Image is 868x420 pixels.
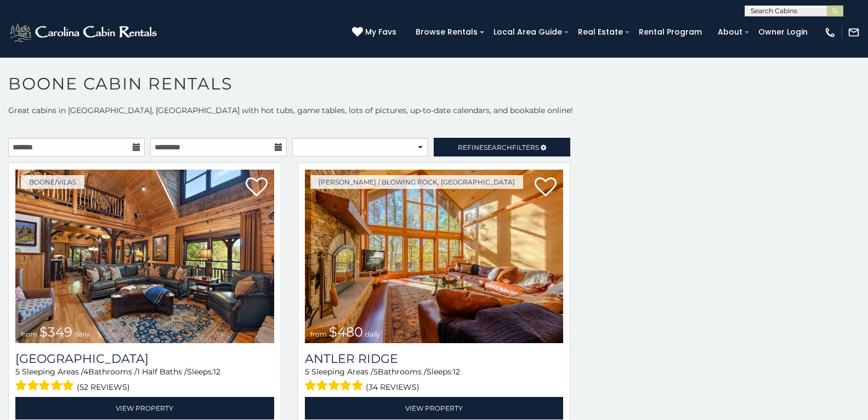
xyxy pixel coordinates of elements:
[365,26,396,38] span: My Favs
[305,367,309,377] span: 5
[824,26,836,38] img: phone-regular-white.png
[488,24,568,41] a: Local Area Guide
[8,21,160,43] img: White-1-2.png
[21,330,37,338] span: from
[373,367,378,377] span: 5
[305,397,564,419] a: View Property
[15,170,274,343] img: 1714398500_thumbnail.jpeg
[39,324,72,340] span: $349
[305,366,564,394] div: Sleeping Areas / Bathrooms / Sleeps:
[137,367,187,377] span: 1 Half Baths /
[434,138,570,156] a: RefineSearchFilters
[83,367,88,377] span: 4
[352,26,399,38] a: My Favs
[213,367,220,377] span: 12
[77,380,130,394] span: (52 reviews)
[15,351,274,366] h3: Diamond Creek Lodge
[365,330,381,338] span: daily
[535,176,557,199] a: Add to favorites
[305,170,564,343] img: 1714397585_thumbnail.jpeg
[305,351,564,366] a: Antler Ridge
[21,175,84,189] a: Boone/Vilas
[15,351,274,366] a: [GEOGRAPHIC_DATA]
[15,366,274,394] div: Sleeping Areas / Bathrooms / Sleeps:
[310,330,327,338] span: from
[572,24,628,41] a: Real Estate
[15,367,20,377] span: 5
[366,380,419,394] span: (34 reviews)
[329,324,363,340] span: $480
[310,175,523,189] a: [PERSON_NAME] / Blowing Rock, [GEOGRAPHIC_DATA]
[15,170,274,343] a: from $349 daily
[410,24,483,41] a: Browse Rentals
[15,397,274,419] a: View Property
[712,24,748,41] a: About
[458,143,539,152] span: Refine Filters
[484,143,512,152] span: Search
[848,26,860,38] img: mail-regular-white.png
[633,24,707,41] a: Rental Program
[75,330,90,338] span: daily
[305,170,564,343] a: from $480 daily
[246,176,268,199] a: Add to favorites
[453,367,460,377] span: 12
[753,24,813,41] a: Owner Login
